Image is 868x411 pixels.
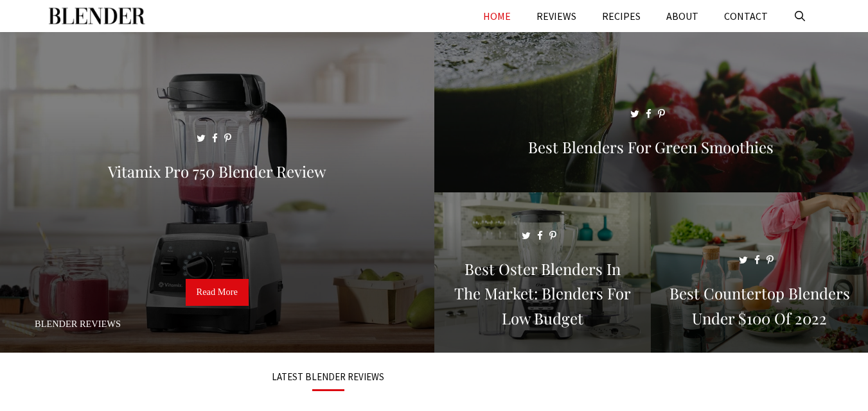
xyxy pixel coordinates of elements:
a: Read More [186,279,249,306]
h3: LATEST BLENDER REVIEWS [65,372,592,382]
a: Best Countertop Blenders Under $100 of 2022 [651,337,868,350]
a: Blender Reviews [35,319,121,329]
a: Best Oster Blenders in the Market: Blenders for Low Budget [434,337,651,350]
